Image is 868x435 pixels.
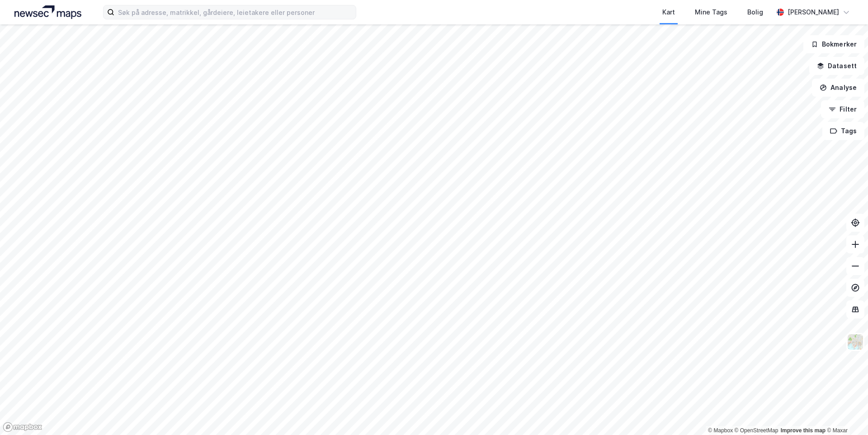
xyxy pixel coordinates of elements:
button: Tags [822,122,864,140]
iframe: Chat Widget [823,392,868,435]
img: Z [847,333,864,351]
img: logo.a4113a55bc3d86da70a041830d287a7e.svg [14,5,81,19]
div: Mine Tags [695,7,727,18]
div: Kart [662,7,675,18]
button: Filter [821,100,864,118]
input: Søk på adresse, matrikkel, gårdeiere, leietakere eller personer [114,5,356,19]
div: [PERSON_NAME] [788,7,839,18]
button: Analyse [812,79,864,97]
a: Mapbox [708,427,733,434]
a: Mapbox homepage [3,422,42,432]
button: Datasett [809,57,864,75]
a: OpenStreetMap [735,427,778,434]
button: Bokmerker [803,35,864,53]
div: Bolig [747,7,763,18]
a: Improve this map [781,427,826,434]
div: Kontrollprogram for chat [823,392,868,435]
